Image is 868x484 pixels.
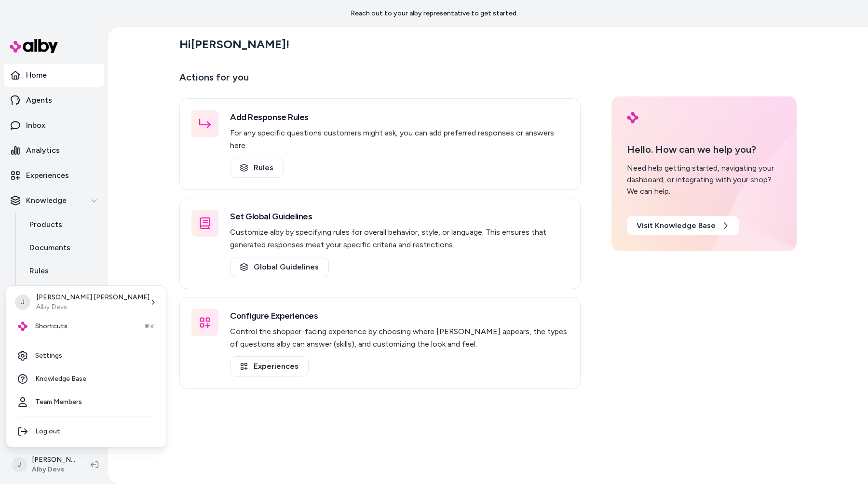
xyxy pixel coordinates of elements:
[15,295,30,310] span: J
[18,322,27,331] img: alby Logo
[36,293,149,302] p: [PERSON_NAME] [PERSON_NAME]
[36,302,149,312] p: Alby Devs
[35,322,68,331] span: Shortcuts
[10,390,162,414] a: Team Members
[10,344,162,367] a: Settings
[144,323,154,330] span: ⌘K
[35,374,86,384] span: Knowledge Base
[10,420,162,443] div: Log out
